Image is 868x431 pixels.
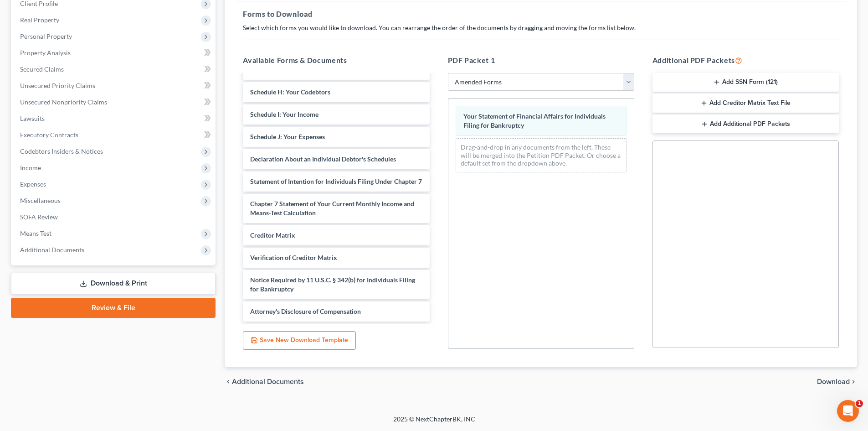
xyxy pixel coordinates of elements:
[20,65,64,73] span: Secured Claims
[13,45,216,61] a: Property Analysis
[463,112,606,129] span: Your Statement of Financial Affairs for Individuals Filing for Bankruptcy
[232,378,304,385] span: Additional Documents
[652,55,839,66] h5: Additional PDF Packets
[13,127,216,143] a: Executory Contracts
[250,200,414,217] span: Chapter 7 Statement of Your Current Monthly Income and Means-Test Calculation
[456,138,627,172] div: Drag-and-drop in any documents from the left. These will be merged into the Petition PDF Packet. ...
[20,114,45,122] span: Lawsuits
[243,55,429,66] h5: Available Forms & Documents
[20,49,71,57] span: Property Analysis
[250,155,396,163] span: Declaration About an Individual Debtor's Schedules
[850,378,857,385] i: chevron_right
[250,88,330,96] span: Schedule H: Your Codebtors
[817,378,857,385] button: Download chevron_right
[652,73,839,92] button: Add SSN Form (121)
[652,93,839,113] button: Add Creditor Matrix Text File
[13,61,216,78] a: Secured Claims
[20,197,61,204] span: Miscellaneous
[250,307,361,315] span: Attorney's Disclosure of Compensation
[20,147,103,155] span: Codebtors Insiders & Notices
[250,231,295,239] span: Creditor Matrix
[13,209,216,225] a: SOFA Review
[817,378,850,385] span: Download
[448,55,634,66] h5: PDF Packet 1
[250,110,318,118] span: Schedule I: Your Income
[13,94,216,110] a: Unsecured Nonpriority Claims
[837,400,859,422] iframe: Intercom live chat
[250,177,422,185] span: Statement of Intention for Individuals Filing Under Chapter 7
[250,66,406,73] span: Schedule G: Executory Contracts and Unexpired Leases
[250,254,337,261] span: Verification of Creditor Matrix
[175,415,694,431] div: 2025 © NextChapterBK, INC
[20,180,46,188] span: Expenses
[243,23,839,32] p: Select which forms you would like to download. You can rearrange the order of the documents by dr...
[20,246,84,254] span: Additional Documents
[13,110,216,127] a: Lawsuits
[20,213,58,221] span: SOFA Review
[243,331,356,350] button: Save New Download Template
[20,164,41,171] span: Income
[243,9,839,20] h5: Forms to Download
[11,298,216,318] a: Review & File
[250,276,415,293] span: Notice Required by 11 U.S.C. § 342(b) for Individuals Filing for Bankruptcy
[225,378,232,385] i: chevron_left
[20,32,72,40] span: Personal Property
[20,98,107,106] span: Unsecured Nonpriority Claims
[652,114,839,134] button: Add Additional PDF Packets
[13,78,216,94] a: Unsecured Priority Claims
[856,400,863,407] span: 1
[11,273,216,294] a: Download & Print
[20,131,78,139] span: Executory Contracts
[225,378,304,385] a: chevron_left Additional Documents
[20,82,95,89] span: Unsecured Priority Claims
[20,229,51,237] span: Means Test
[250,133,325,140] span: Schedule J: Your Expenses
[20,16,59,24] span: Real Property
